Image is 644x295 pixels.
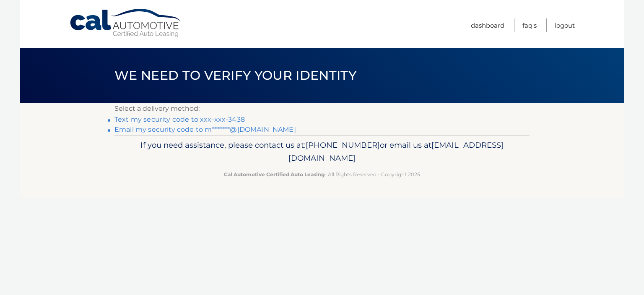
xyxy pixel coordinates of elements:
strong: Cal Automotive Certified Auto Leasing [224,171,325,178]
span: We need to verify your identity [114,68,356,83]
a: FAQ's [522,18,537,32]
a: Cal Automotive [69,8,182,38]
p: Select a delivery method: [114,103,530,115]
span: [PHONE_NUMBER] [306,140,380,150]
p: - All Rights Reserved - Copyright 2025 [120,170,524,179]
a: Logout [555,18,575,32]
a: Text my security code to xxx-xxx-3438 [114,115,245,123]
a: Dashboard [471,18,504,32]
p: If you need assistance, please contact us at: or email us at [120,138,524,165]
a: Email my security code to m*******@[DOMAIN_NAME] [114,125,296,133]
